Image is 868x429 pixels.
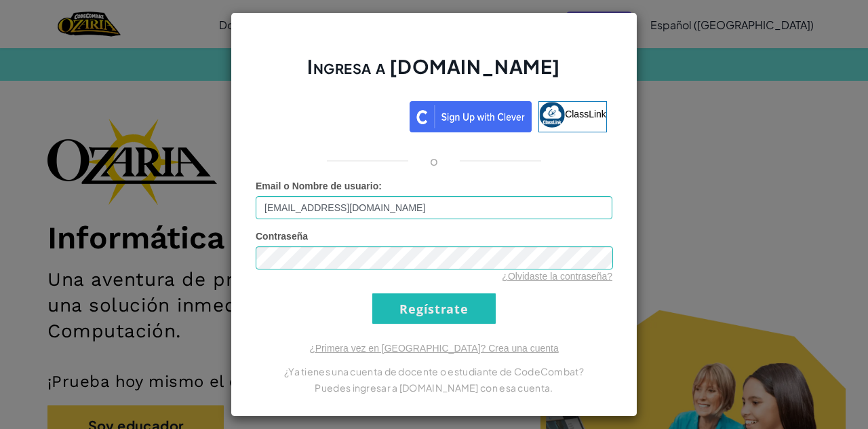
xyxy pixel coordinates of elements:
iframe: Botón de Acceder con Google [254,100,410,130]
input: Regístrate [372,293,496,324]
p: Puedes ingresar a [DOMAIN_NAME] con esa cuenta. [256,379,612,396]
h2: Ingresa a [DOMAIN_NAME] [256,54,612,93]
span: ClassLink [565,109,606,119]
a: ¿Olvidaste la contraseña? [502,271,612,282]
img: clever_sso_button@2x.png [410,101,532,132]
label: : [256,179,382,193]
span: Contraseña [256,231,308,242]
a: ¿Primera vez en [GEOGRAPHIC_DATA]? Crea una cuenta [309,343,559,354]
span: Email o Nombre de usuario [256,181,378,191]
img: classlink-logo-small.png [539,102,565,128]
p: ¿Ya tienes una cuenta de docente o estudiante de CodeCombat? [256,363,612,379]
p: o [430,153,438,169]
